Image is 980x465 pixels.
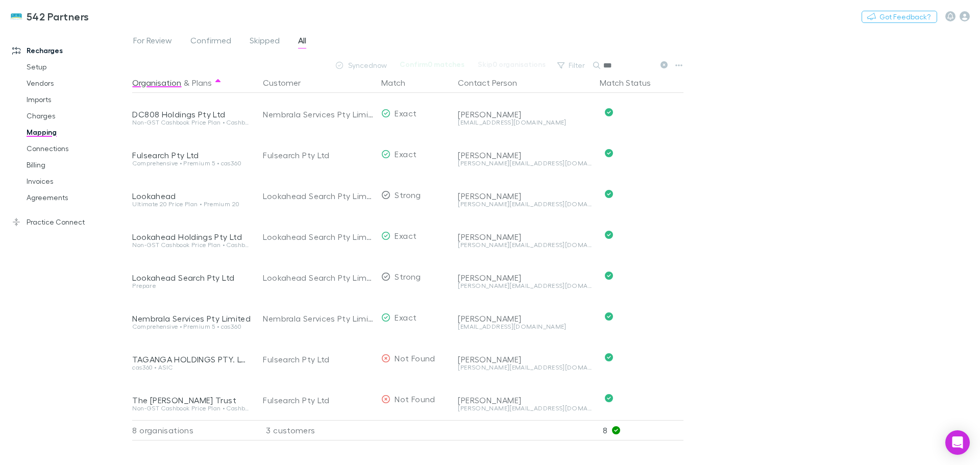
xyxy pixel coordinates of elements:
[395,108,416,118] span: Exact
[132,283,251,289] div: Prepare
[132,119,251,126] div: Non-GST Cashbook Price Plan • Cashbook (Non-GST) Price Plan • cas360
[132,150,251,160] div: Fulsearch Pty Ltd
[190,35,231,48] span: Confirmed
[605,312,613,321] svg: Confirmed
[132,354,251,364] div: TAGANGA HOLDINGS PTY. LTD.
[132,420,255,440] div: 8 organisations
[16,173,138,189] a: Invoices
[263,94,373,135] div: Nembrala Services Pty Limited
[395,231,416,240] span: Exact
[862,11,937,23] button: Got Feedback?
[16,124,138,140] a: Mapping
[132,72,181,93] button: Organisation
[10,10,22,22] img: 542 Partners's Logo
[132,72,251,93] div: &
[458,354,592,364] div: [PERSON_NAME]
[2,214,138,230] a: Practice Connect
[458,150,592,160] div: [PERSON_NAME]
[458,72,529,93] button: Contact Person
[458,201,592,207] div: [PERSON_NAME][EMAIL_ADDRESS][DOMAIN_NAME]
[458,273,592,283] div: [PERSON_NAME]
[132,201,251,207] div: Ultimate 20 Price Plan • Premium 20
[552,59,591,71] button: Filter
[250,35,280,48] span: Skipped
[133,35,172,48] span: For Review
[263,176,373,216] div: Lookahead Search Pty Limited
[458,395,592,405] div: [PERSON_NAME]
[132,232,251,242] div: Lookahead Holdings Pty Ltd
[132,160,251,166] div: Comprehensive • Premium 5 • cas360
[192,72,212,93] button: Plans
[132,191,251,201] div: Lookahead
[395,353,435,363] span: Not Found
[458,242,592,248] div: [PERSON_NAME][EMAIL_ADDRESS][DOMAIN_NAME]
[395,394,435,404] span: Not Found
[458,160,592,166] div: [PERSON_NAME][EMAIL_ADDRESS][DOMAIN_NAME]
[458,313,592,324] div: [PERSON_NAME]
[603,421,683,440] p: 8
[605,353,613,361] svg: Confirmed
[16,189,138,206] a: Agreements
[16,108,138,124] a: Charges
[605,231,613,239] svg: Confirmed
[16,91,138,108] a: Imports
[132,364,251,371] div: cas360 • ASIC
[2,42,138,59] a: Recharges
[458,109,592,119] div: [PERSON_NAME]
[132,395,251,405] div: The [PERSON_NAME] Trust
[348,61,373,69] span: Synced
[458,119,592,126] div: [EMAIL_ADDRESS][DOMAIN_NAME]
[132,313,251,324] div: Nembrala Services Pty Limited
[471,58,552,70] button: Skip0 organisations
[395,272,421,281] span: Strong
[605,190,613,198] svg: Confirmed
[458,283,592,289] div: [PERSON_NAME][EMAIL_ADDRESS][DOMAIN_NAME]
[263,72,313,93] button: Customer
[605,394,613,402] svg: Confirmed
[263,380,373,421] div: Fulsearch Pty Ltd
[255,420,377,440] div: 3 customers
[263,339,373,380] div: Fulsearch Pty Ltd
[335,58,393,72] div: now
[16,59,138,75] a: Setup
[945,430,970,455] div: Open Intercom Messenger
[263,298,373,339] div: Nembrala Services Pty Limited
[16,75,138,91] a: Vendors
[458,364,592,371] div: [PERSON_NAME][EMAIL_ADDRESS][DOMAIN_NAME]
[298,35,306,48] span: All
[605,149,613,157] svg: Confirmed
[395,149,416,159] span: Exact
[132,109,251,119] div: DC808 Holdings Pty Ltd
[395,190,421,200] span: Strong
[132,324,251,330] div: Comprehensive • Premium 5 • cas360
[381,72,418,93] button: Match
[605,272,613,280] svg: Confirmed
[16,157,138,173] a: Billing
[27,10,89,22] h3: 542 Partners
[605,108,613,116] svg: Confirmed
[132,405,251,411] div: Non-GST Cashbook Price Plan • Cashbook (Non-GST) Price Plan
[600,72,663,93] button: Match Status
[458,405,592,411] div: [PERSON_NAME][EMAIL_ADDRESS][DOMAIN_NAME]
[4,4,95,29] a: 542 Partners
[395,312,416,322] span: Exact
[16,140,138,157] a: Connections
[393,58,471,70] button: Confirm0 matches
[132,242,251,248] div: Non-GST Cashbook Price Plan • Cashbook (Non-GST) Price Plan • cas360
[458,232,592,242] div: [PERSON_NAME]
[263,135,373,176] div: Fulsearch Pty Ltd
[458,324,592,330] div: [EMAIL_ADDRESS][DOMAIN_NAME]
[263,216,373,257] div: Lookahead Search Pty Limited
[132,273,251,283] div: Lookahead Search Pty Ltd
[263,257,373,298] div: Lookahead Search Pty Limited
[458,191,592,201] div: [PERSON_NAME]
